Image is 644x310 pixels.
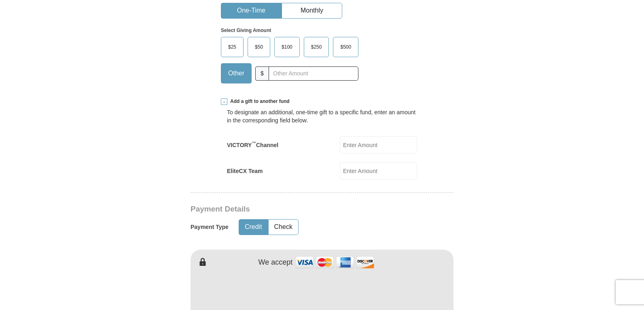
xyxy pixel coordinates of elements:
[255,66,269,81] span: $
[269,66,358,81] input: Other Amount
[224,67,248,79] span: Other
[221,28,271,33] strong: Select Giving Amount
[221,3,281,18] button: One-Time
[278,41,297,53] span: $100
[269,220,298,235] button: Check
[191,224,229,231] h5: Payment Type
[294,254,375,271] img: credit cards accepted
[251,41,267,53] span: $50
[227,141,278,149] label: VICTORY Channel
[191,205,397,214] h3: Payment Details
[258,258,293,267] h4: We accept
[239,220,268,235] button: Credit
[340,162,417,180] input: Enter Amount
[227,167,263,175] label: EliteCX Team
[307,41,326,53] span: $250
[227,98,290,105] span: Add a gift to another fund
[224,41,240,53] span: $25
[227,108,417,124] div: To designate an additional, one-time gift to a specific fund, enter an amount in the correspondin...
[252,141,256,145] sup: ™
[336,41,355,53] span: $500
[340,136,417,154] input: Enter Amount
[282,3,342,18] button: Monthly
